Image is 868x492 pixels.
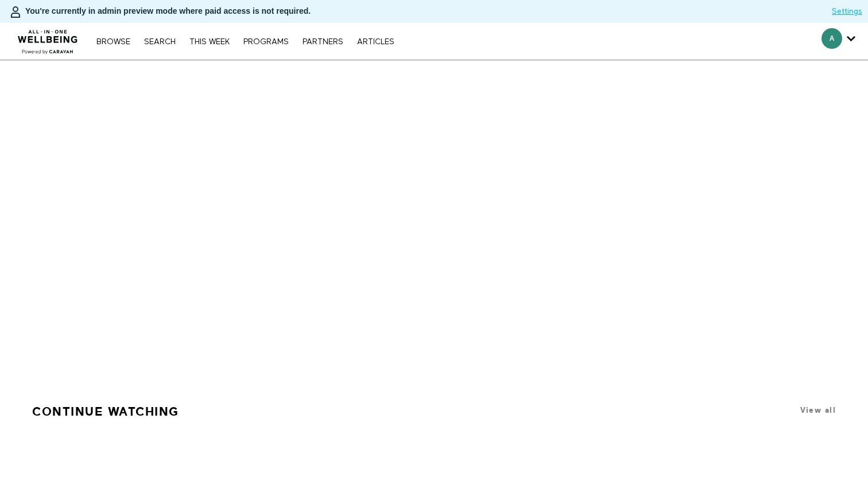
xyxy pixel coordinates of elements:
a: Search [138,38,181,46]
a: Browse [91,38,136,46]
a: ARTICLES [351,38,400,46]
nav: Primary [91,36,400,47]
a: Continue Watching [32,400,179,424]
a: Settings [832,6,862,17]
div: Secondary [813,23,864,60]
a: PARTNERS [297,38,349,46]
a: View all [800,406,836,414]
a: PROGRAMS [238,38,294,46]
img: CARAVAN [13,21,83,56]
a: THIS WEEK [184,38,235,46]
img: person-bdfc0eaa9744423c596e6e1c01710c89950b1dff7c83b5d61d716cfd8139584f.svg [9,5,22,19]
